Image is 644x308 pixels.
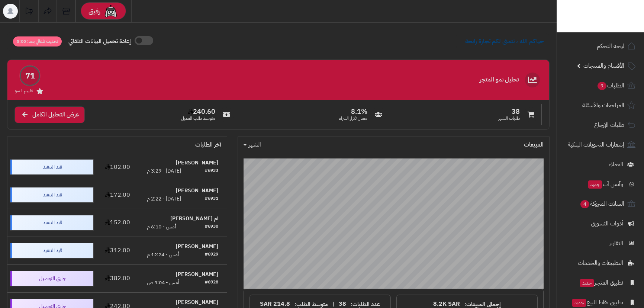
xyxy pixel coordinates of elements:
span: الطلبات [597,80,624,91]
div: جاري التوصيل [10,271,93,286]
span: 38 [498,108,520,116]
div: أمس - 9:04 ص [147,279,179,286]
span: عدد الطلبات: [351,301,380,308]
span: العملاء [609,159,623,170]
a: تطبيق المتجرجديد [561,274,640,292]
span: عرض التحليل الكامل [32,110,79,119]
td: 102.00 [96,153,139,181]
span: تطبيق المتجر [579,277,623,288]
span: جديد [580,279,594,287]
span: طلبات الشهر [498,115,520,122]
span: أدوات التسويق [591,218,623,229]
span: متوسط الطلب: [294,301,328,308]
span: وآتس آب [587,179,623,189]
td: 312.00 [96,237,139,264]
h3: تحليل نمو المتجر [480,77,519,83]
span: جديد [572,299,586,307]
div: #6929 [205,251,218,259]
span: تقييم النمو [15,88,33,94]
span: رفيق [88,7,100,16]
span: 8.1% [339,108,367,116]
span: طلبات الإرجاع [594,120,624,130]
span: متوسط طلب العميل [181,115,215,122]
a: السلات المتروكة4 [561,195,640,213]
h3: المبيعات [524,142,544,148]
td: 152.00 [96,209,139,237]
strong: ام [PERSON_NAME] [170,215,218,222]
a: أدوات التسويق [561,215,640,232]
div: #6930 [205,223,218,231]
span: تحديث تلقائي بعد: 5:00 [13,36,62,46]
div: #6928 [205,279,218,286]
a: إشعارات التحويلات البنكية [561,136,640,154]
span: المراجعات والأسئلة [582,100,624,110]
strong: [PERSON_NAME] [176,243,218,250]
span: تطبيق نقاط البيع [571,297,623,308]
span: 240.60 [181,108,215,116]
td: 172.00 [96,181,139,209]
div: أمس - 12:24 م [147,251,179,259]
span: جديد [588,180,602,189]
img: ai-face.png [103,4,118,19]
a: التقارير [561,234,640,252]
span: 8.2K SAR [433,301,460,308]
span: السلات المتروكة [580,199,624,209]
h3: آخر الطلبات [195,142,221,148]
span: 38 [339,301,346,308]
div: [DATE] - 3:29 م [147,167,181,175]
span: 4 [580,200,589,208]
a: لوحة التحكم [561,37,640,55]
div: [DATE] - 2:22 م [147,195,181,203]
span: إعادة تحميل البيانات التلقائي [68,37,131,46]
a: طلبات الإرجاع [561,116,640,134]
img: logo-2.png [593,19,637,35]
div: قيد التنفيذ [10,215,93,230]
span: 214.8 SAR [260,301,290,308]
div: #6933 [205,167,218,175]
a: الشهر [244,141,261,149]
span: إشعارات التحويلات البنكية [568,139,624,150]
p: حياكم الله ، نتمنى لكم تجارة رابحة [462,37,544,46]
span: التقارير [609,238,623,248]
a: وآتس آبجديد [561,175,640,193]
div: قيد التنفيذ [10,243,93,258]
a: تحديثات المنصة [20,4,38,20]
strong: [PERSON_NAME] [176,187,218,195]
span: الأقسام والمنتجات [583,61,624,71]
td: 382.00 [96,265,139,292]
span: | [332,301,334,307]
span: 9 [598,82,606,90]
span: إجمالي المبيعات: [464,301,501,308]
div: قيد التنفيذ [10,160,93,174]
a: التطبيقات والخدمات [561,254,640,272]
strong: [PERSON_NAME] [176,298,218,306]
a: عرض التحليل الكامل [15,107,84,123]
span: الشهر [249,140,261,149]
span: لوحة التحكم [597,41,624,51]
div: #6931 [205,195,218,203]
div: أمس - 6:10 م [147,223,176,231]
span: التطبيقات والخدمات [578,258,623,268]
strong: [PERSON_NAME] [176,270,218,278]
span: معدل تكرار الشراء [339,115,367,122]
a: المراجعات والأسئلة [561,96,640,114]
a: الطلبات9 [561,77,640,94]
a: العملاء [561,155,640,173]
div: قيد التنفيذ [10,187,93,202]
strong: [PERSON_NAME] [176,159,218,167]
